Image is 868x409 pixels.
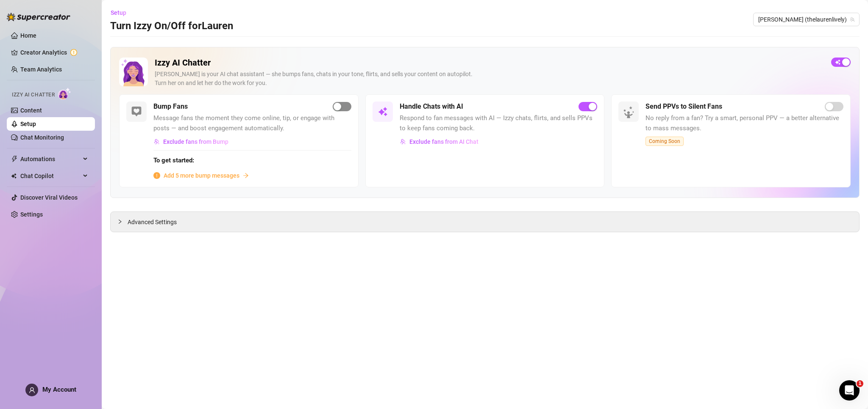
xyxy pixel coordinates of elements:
iframe: Intercom live chat [839,380,860,401]
span: team [850,17,855,22]
a: Settings [20,211,43,218]
h5: Bump Fans [153,102,188,112]
h5: Handle Chats with AI [400,102,463,112]
h2: Izzy AI Chatter [155,58,824,68]
h5: Send PPVs to Silent Fans [645,102,722,112]
span: Respond to fan messages with AI — Izzy chats, flirts, and sells PPVs to keep fans coming back. [400,113,598,133]
a: Content [20,107,42,114]
span: Message fans the moment they come online, tip, or engage with posts — and boost engagement automa... [153,113,351,133]
a: Creator Analytics exclamation-circle [20,46,88,59]
img: svg%3e [378,107,388,117]
span: Izzy AI Chatter [12,91,55,99]
span: Automations [20,152,81,166]
span: Exclude fans from Bump [163,138,228,145]
span: No reply from a fan? Try a smart, personal PPV — a better alternative to mass messages. [645,113,843,133]
h3: Turn Izzy On/Off for Lauren [110,19,233,33]
button: Setup [110,6,133,19]
span: Add 5 more bump messages [164,171,239,180]
a: Home [20,32,36,39]
span: Coming Soon [645,137,684,146]
span: Lauren (thelaurenlively) [758,13,854,26]
img: svg%3e [131,107,142,117]
a: Discover Viral Videos [20,194,78,201]
img: svg%3e [154,139,160,145]
img: logo-BBDzfeDw.svg [7,13,70,21]
strong: To get started: [153,156,194,164]
span: Setup [111,9,126,16]
div: [PERSON_NAME] is your AI chat assistant — she bumps fans, chats in your tone, flirts, and sells y... [155,70,824,88]
img: Chat Copilot [11,173,17,179]
span: collapsed [117,219,122,224]
a: Team Analytics [20,66,62,73]
span: Exclude fans from AI Chat [409,138,479,145]
span: Advanced Settings [128,217,177,227]
a: Chat Monitoring [20,134,64,141]
button: Exclude fans from Bump [153,135,229,148]
span: thunderbolt [11,156,18,162]
div: collapsed [117,217,128,226]
img: Izzy AI Chatter [119,58,148,86]
span: 1 [857,380,863,387]
span: info-circle [153,172,160,179]
img: silent-fans-ppv-o-N6Mmdf.svg [623,106,637,120]
span: user [29,387,35,393]
img: AI Chatter [58,88,71,100]
button: Exclude fans from AI Chat [400,135,479,148]
span: My Account [42,386,76,393]
span: arrow-right [243,173,249,178]
span: Chat Copilot [20,169,81,183]
img: svg%3e [400,139,406,145]
a: Setup [20,121,36,127]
